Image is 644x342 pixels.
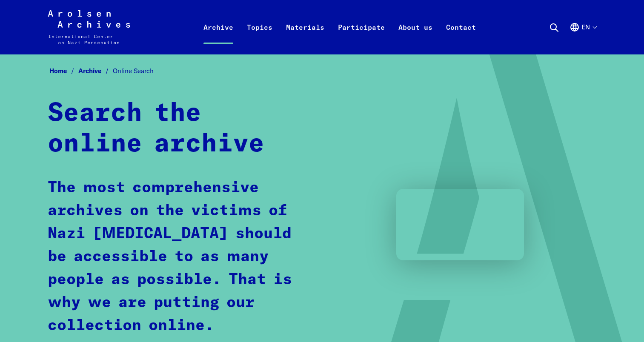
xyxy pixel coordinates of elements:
[240,20,279,54] a: Topics
[197,20,240,54] a: Archive
[392,20,439,54] a: About us
[113,67,154,75] span: Online Search
[439,20,483,54] a: Contact
[279,20,331,54] a: Materials
[48,177,307,337] p: The most comprehensive archives on the victims of Nazi [MEDICAL_DATA] should be accessible to as ...
[48,65,596,78] nav: Breadcrumb
[197,10,483,44] nav: Primary
[570,22,596,53] button: English, language selection
[331,20,392,54] a: Participate
[78,67,113,75] a: Archive
[49,67,78,75] a: Home
[48,101,264,157] strong: Search the online archive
